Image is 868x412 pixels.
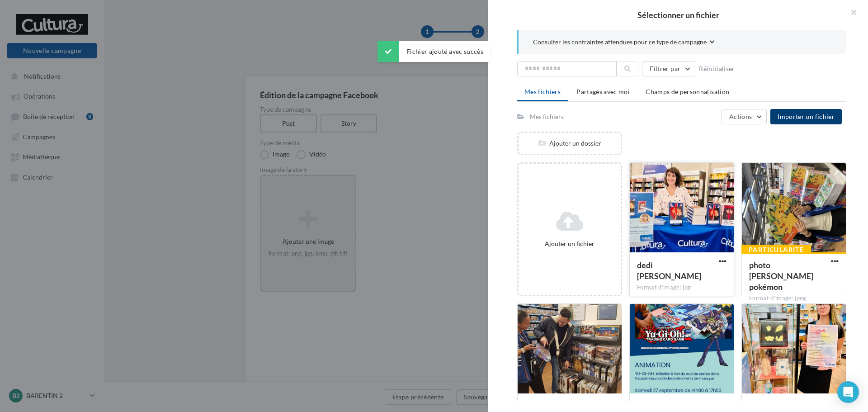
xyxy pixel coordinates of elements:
button: Actions [722,109,767,124]
span: photo caro [525,401,563,411]
div: Open Intercom Messenger [837,381,859,403]
div: Format d'image: jpeg [749,294,839,303]
div: Ajouter un dossier [519,139,621,148]
button: Consulter les contraintes attendues pour ce type de campagne [533,37,715,48]
span: Actions [729,113,752,120]
button: Réinitialiser [695,63,739,74]
div: Mes fichiers [530,112,564,121]
div: Ajouter un fichier [522,239,617,248]
span: photo julie pokémon [749,260,813,292]
span: ateliers creativa 2 [749,401,814,411]
span: dedi sam feitelson [637,260,701,281]
span: Mes fichiers [524,88,561,95]
div: Format d'image: jpg [637,284,726,292]
div: Fichier ajouté avec succès [377,41,491,62]
span: Consulter les contraintes attendues pour ce type de campagne [533,38,707,47]
h2: Sélectionner un fichier [503,11,854,19]
span: Importer un fichier [778,113,835,120]
span: Yu gi oh [637,401,665,411]
button: Filtrer par [642,61,695,76]
span: Partagés avec moi [576,88,630,95]
span: Champs de personnalisation [646,88,729,95]
button: Importer un fichier [770,109,842,124]
div: Particularité [741,245,811,255]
